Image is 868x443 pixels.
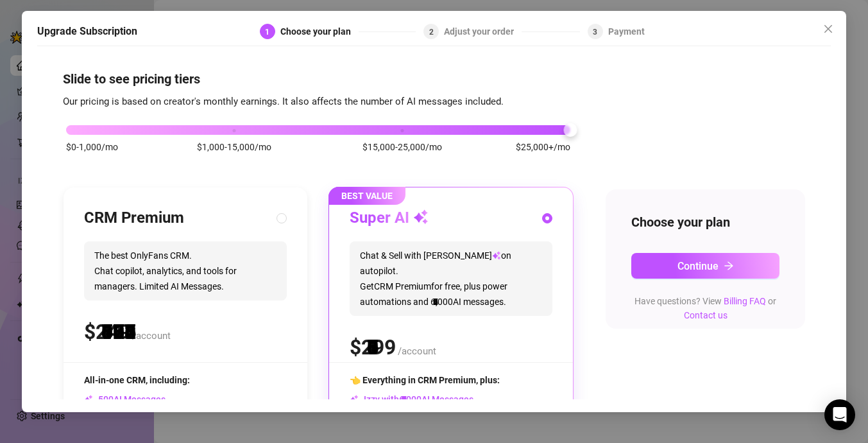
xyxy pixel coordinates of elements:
[631,253,779,279] button: Continuearrow-right
[631,213,779,231] h4: Choose your plan
[280,24,359,39] div: Choose your plan
[444,24,522,39] div: Adjust your order
[824,399,855,430] div: Open Intercom Messenger
[63,96,504,107] span: Our pricing is based on creator's monthly earnings. It also affects the number of AI messages inc...
[350,241,552,316] span: Chat & Sell with [PERSON_NAME] on autopilot. Get CRM Premium for free, plus power automations and...
[84,241,287,300] span: The best OnlyFans CRM. Chat copilot, analytics, and tools for managers. Limited AI Messages.
[429,28,434,37] span: 2
[362,140,442,154] span: $15,000-25,000/mo
[66,140,118,154] span: $0-1,000/mo
[823,24,833,34] span: close
[84,320,130,344] span: $
[350,394,473,404] span: Izzy with AI Messages
[328,187,405,205] span: BEST VALUE
[350,208,429,229] h3: Super AI
[37,24,137,39] h5: Upgrade Subscription
[84,394,166,404] span: AI Messages
[818,24,838,34] span: Close
[608,24,645,39] div: Payment
[63,70,805,88] h4: Slide to see pricing tiers
[724,261,734,271] span: arrow-right
[350,335,396,360] span: $
[634,296,776,320] span: Have questions? View or
[350,375,500,385] span: 👈 Everything in CRM Premium, plus:
[197,140,271,154] span: $1,000-15,000/mo
[84,375,190,385] span: All-in-one CRM, including:
[84,208,184,229] h3: CRM Premium
[677,260,719,272] span: Continue
[593,28,597,37] span: 3
[265,28,269,37] span: 1
[818,19,838,39] button: Close
[684,310,728,320] a: Contact us
[516,140,570,154] span: $25,000+/mo
[132,330,171,342] span: /account
[724,296,766,306] a: Billing FAQ
[398,345,436,357] span: /account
